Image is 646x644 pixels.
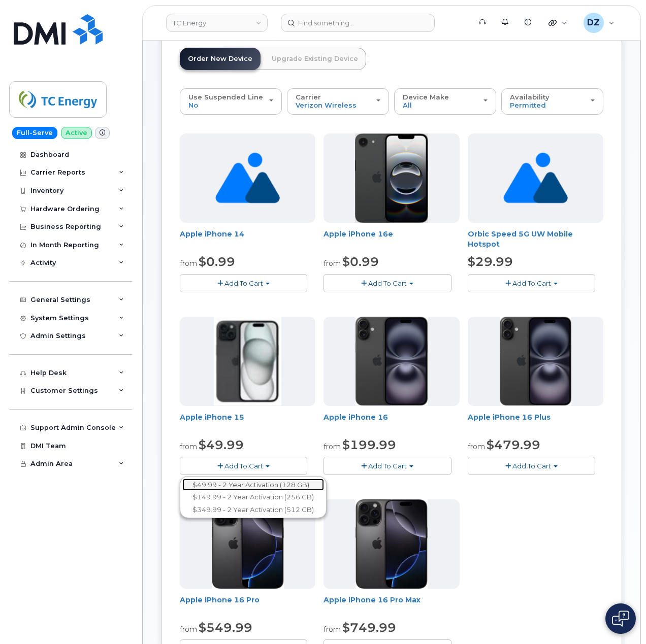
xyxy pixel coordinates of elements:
button: Add To Cart [468,274,595,292]
div: Apple iPhone 16 Pro [180,595,315,615]
a: $149.99 - 2 Year Activation (256 GB) [182,491,324,503]
a: TC Energy [166,14,268,32]
span: DZ [587,17,600,29]
img: iphone16e.png [355,133,428,223]
small: from [324,625,341,634]
button: Add To Cart [324,457,451,474]
button: Add To Cart [180,274,307,292]
a: Apple iPhone 16 Pro Max [324,595,421,604]
img: iphone_16_plus.png [500,317,571,406]
a: Orbic Speed 5G UW Mobile Hotspot [468,229,573,249]
div: Apple iPhone 16 Plus [468,412,603,432]
a: Apple iPhone 16e [324,229,393,239]
span: Add To Cart [368,462,407,470]
button: Availability Permitted [501,88,603,115]
a: Apple iPhone 15 [180,413,244,422]
span: Add To Cart [512,462,551,470]
span: No [188,101,198,109]
a: Apple iPhone 16 Pro [180,595,260,604]
img: no_image_found-2caef05468ed5679b831cfe6fc140e25e0c280774317ffc20a367ab7fd17291e.png [503,133,568,223]
small: from [324,259,341,268]
button: Carrier Verizon Wireless [287,88,389,115]
div: Quicklinks [541,13,574,33]
small: from [180,442,197,451]
span: $49.99 [199,437,244,452]
div: Devon Zellars [576,13,622,33]
div: Apple iPhone 16 [324,412,459,432]
div: Apple iPhone 15 [180,412,315,432]
small: from [180,625,197,634]
div: Apple iPhone 16 Pro Max [324,595,459,615]
div: Apple iPhone 16e [324,229,459,249]
span: $0.99 [342,254,379,269]
div: Apple iPhone 14 [180,229,315,249]
div: Orbic Speed 5G UW Mobile Hotspot [468,229,603,249]
span: Add To Cart [368,279,407,287]
img: no_image_found-2caef05468ed5679b831cfe6fc140e25e0c280774317ffc20a367ab7fd17291e.png [215,133,280,223]
a: Apple iPhone 16 [324,413,388,422]
span: Use Suspended Line [188,93,263,101]
small: from [468,442,485,451]
a: Upgrade Existing Device [264,48,366,70]
img: iphone_16_pro.png [356,499,428,589]
span: $29.99 [468,254,513,269]
input: Find something... [281,14,435,32]
a: Apple iPhone 16 Plus [468,413,551,422]
span: Carrier [296,93,321,101]
small: from [180,259,197,268]
span: $749.99 [342,620,396,635]
span: Verizon Wireless [296,101,357,109]
span: Availability [510,93,550,101]
img: iphone_16_pro.png [212,499,284,589]
span: Add To Cart [224,462,263,470]
img: iphone15.jpg [214,317,281,406]
button: Use Suspended Line No [180,88,282,115]
span: Permitted [510,101,546,109]
button: Device Make All [394,88,496,115]
span: $199.99 [342,437,396,452]
button: Add To Cart [180,457,307,474]
button: Add To Cart [468,457,595,474]
a: $49.99 - 2 Year Activation (128 GB) [182,479,324,491]
span: Add To Cart [512,279,551,287]
a: Apple iPhone 14 [180,229,244,239]
img: iphone_16_plus.png [356,317,427,406]
img: Open chat [612,611,629,627]
span: $0.99 [199,254,235,269]
a: $349.99 - 2 Year Activation (512 GB) [182,503,324,516]
a: Order New Device [180,48,261,70]
span: $479.99 [487,437,540,452]
span: $549.99 [199,620,252,635]
small: from [324,442,341,451]
span: Add To Cart [224,279,263,287]
button: Add To Cart [324,274,451,292]
span: Device Make [403,93,449,101]
span: All [403,101,412,109]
